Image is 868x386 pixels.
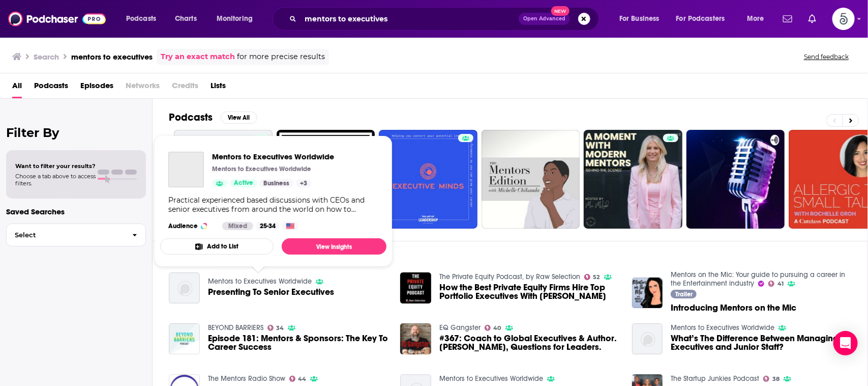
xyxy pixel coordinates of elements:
a: Show notifications dropdown [804,10,820,27]
a: 38 [763,376,780,382]
h3: Search [34,52,59,62]
a: All [12,77,22,98]
h3: mentors to executives [71,52,153,62]
input: Search podcasts, credits, & more... [301,11,519,27]
div: Search podcasts, credits, & more... [282,7,609,31]
a: Business [259,179,293,187]
span: #367: Coach to Global Executives & Author. [PERSON_NAME], Questions for Leaders. [439,334,620,351]
span: 38 [772,377,780,381]
div: 25-34 [256,222,280,230]
span: Select [7,232,124,238]
a: The Mentors Radio Show [208,374,285,383]
a: Episodes [80,77,113,98]
a: What’s The Difference Between Managing Executives and Junior Staff? [671,334,851,351]
button: Show profile menu [832,8,855,30]
a: Podcasts [34,77,68,98]
a: 44 [289,376,307,382]
a: PodcastsView All [169,111,257,124]
img: Introducing Mentors on the Mic [632,278,663,309]
button: open menu [209,11,266,27]
span: Charts [175,12,197,26]
span: Monitoring [217,12,253,26]
button: Select [6,224,146,246]
a: 52 [584,274,600,280]
button: Add to List [160,238,274,255]
a: BEYOND BARRIERS [208,323,263,332]
span: 44 [298,377,306,381]
span: Networks [126,77,160,98]
img: How the Best Private Equity Firms Hire Top Portfolio Executives With Jordan Burton [400,272,431,304]
h2: Podcasts [169,111,213,124]
a: The Startup Junkies Podcast [671,374,759,383]
span: Trailer [675,291,693,297]
span: More [747,12,764,26]
span: For Podcasters [676,12,725,26]
a: Presenting To Senior Executives [208,288,334,296]
a: The Private Equity Podcast, by Raw Selection [439,272,580,281]
img: Episode 181: Mentors & Sponsors: The Key To Career Success [169,323,200,354]
span: Credits [172,77,198,98]
span: Introducing Mentors on the Mic [671,304,796,312]
span: 34 [276,326,284,330]
a: +3 [296,179,311,187]
a: Active [230,179,257,187]
a: Episode 181: Mentors & Sponsors: The Key To Career Success [208,334,388,351]
a: #367: Coach to Global Executives & Author. Dr. Margaret Herffernan, Questions for Leaders. [439,334,620,351]
span: Logged in as Spiral5-G2 [832,8,855,30]
span: Active [234,178,253,188]
a: Mentors to Executives Worldwide [212,152,334,161]
span: 52 [593,275,600,280]
a: Lists [211,77,226,98]
button: open menu [119,11,169,27]
a: Mentors to Executives Worldwide [671,323,774,332]
img: Presenting To Senior Executives [169,272,200,304]
a: How the Best Private Equity Firms Hire Top Portfolio Executives With Jordan Burton [439,283,620,300]
img: User Profile [832,8,855,30]
button: View All [221,112,257,124]
a: EQ Gangster [439,323,481,332]
a: Mentors to Executives Worldwide [168,152,204,187]
span: Choose a tab above to access filters. [15,173,96,187]
img: #367: Coach to Global Executives & Author. Dr. Margaret Herffernan, Questions for Leaders. [400,323,431,354]
a: Show notifications dropdown [779,10,796,27]
a: 40 [485,325,501,331]
div: Mixed [222,222,253,230]
div: Practical experienced based discussions with CEOs and senior executives from around the world on ... [168,196,378,214]
img: What’s The Difference Between Managing Executives and Junior Staff? [632,323,663,354]
a: View Insights [282,238,386,255]
a: Charts [168,11,203,27]
button: open menu [612,11,672,27]
a: Try an exact match [161,51,235,63]
button: Open AdvancedNew [519,13,570,25]
span: 41 [777,282,784,286]
a: 34 [267,325,284,331]
h3: Audience [168,222,214,230]
span: for more precise results [237,51,325,63]
button: Send feedback [801,52,852,61]
img: Podchaser - Follow, Share and Rate Podcasts [8,9,106,29]
span: For Business [619,12,660,26]
span: Podcasts [126,12,156,26]
span: 40 [494,326,501,330]
span: Open Advanced [523,16,565,21]
h2: Filter By [6,125,146,140]
span: Want to filter your results? [15,162,96,170]
span: New [551,6,570,16]
a: Mentors to Executives Worldwide [439,374,543,383]
span: How the Best Private Equity Firms Hire Top Portfolio Executives With [PERSON_NAME] [439,283,620,300]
